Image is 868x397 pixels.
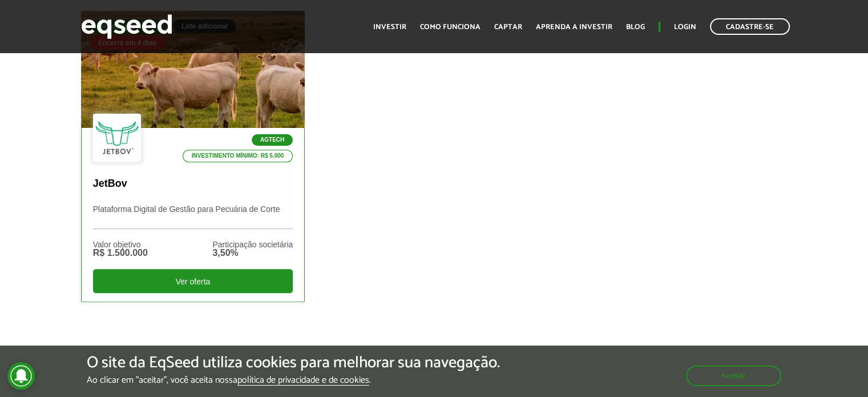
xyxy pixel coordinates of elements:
[81,11,172,42] img: EqSeed
[626,23,645,31] a: Blog
[212,240,293,248] div: Participação societária
[87,375,500,386] p: Ao clicar em "aceitar", você aceita nossa .
[252,134,293,146] p: Agtech
[87,354,500,372] h5: O site da EqSeed utiliza cookies para melhorar sua navegação.
[183,150,293,162] p: Investimento mínimo: R$ 5.000
[212,248,293,258] div: 3,50%
[674,23,696,31] a: Login
[686,366,781,386] button: Aceitar
[93,204,293,229] p: Plataforma Digital de Gestão para Pecuária de Corte
[710,18,790,35] a: Cadastre-se
[373,23,406,31] a: Investir
[81,11,305,302] a: Rodada garantida Lote adicional Encerra em 4 dias Agtech Investimento mínimo: R$ 5.000 JetBov Pla...
[93,240,148,248] div: Valor objetivo
[494,23,522,31] a: Captar
[420,23,481,31] a: Como funciona
[536,23,612,31] a: Aprenda a investir
[237,376,369,386] a: política de privacidade e de cookies
[93,269,293,293] div: Ver oferta
[93,248,148,258] div: R$ 1.500.000
[93,178,293,190] p: JetBov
